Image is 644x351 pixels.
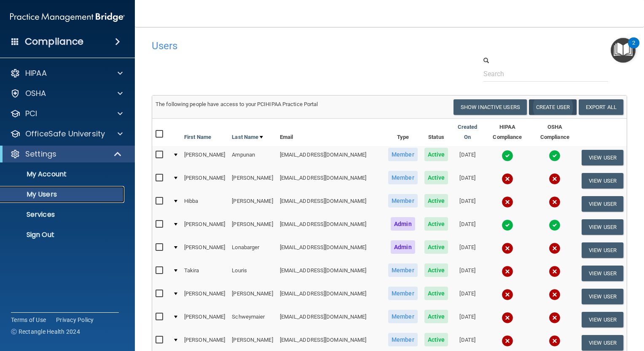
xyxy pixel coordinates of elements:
[582,150,623,165] button: View User
[549,335,561,347] img: cross.ca9f0e7f.svg
[25,88,46,98] p: OSHA
[424,310,448,323] span: Active
[228,146,276,169] td: Ampunan
[181,239,228,262] td: [PERSON_NAME]
[531,119,578,146] th: OSHA Compliance
[451,262,483,285] td: [DATE]
[391,217,415,231] span: Admin
[451,215,483,239] td: [DATE]
[228,192,276,215] td: [PERSON_NAME]
[611,38,636,63] button: Open Resource Center, 2 new notifications
[549,266,561,277] img: cross.ca9f0e7f.svg
[499,292,634,325] iframe: Drift Widget Chat Controller
[388,263,418,277] span: Member
[181,285,228,308] td: [PERSON_NAME]
[232,132,263,142] a: Last Name
[5,170,121,178] p: My Account
[276,192,385,215] td: [EMAIL_ADDRESS][DOMAIN_NAME]
[25,68,47,78] p: HIPAA
[502,242,513,254] img: cross.ca9f0e7f.svg
[483,66,608,82] input: Search
[156,101,318,107] span: The following people have access to your PCIHIPAA Practice Portal
[391,240,415,254] span: Admin
[152,40,424,51] h4: Users
[632,43,635,54] div: 2
[276,308,385,331] td: [EMAIL_ADDRESS][DOMAIN_NAME]
[582,266,623,281] button: View User
[529,99,577,115] button: Create User
[5,210,121,219] p: Services
[25,36,83,48] h4: Compliance
[276,119,385,146] th: Email
[10,68,123,78] a: HIPAA
[388,148,418,161] span: Member
[453,99,527,115] button: Show Inactive Users
[228,239,276,262] td: Lonabarger
[424,171,448,184] span: Active
[184,132,211,142] a: First Name
[549,173,561,185] img: cross.ca9f0e7f.svg
[549,289,561,300] img: cross.ca9f0e7f.svg
[549,242,561,254] img: cross.ca9f0e7f.svg
[424,194,448,207] span: Active
[181,169,228,192] td: [PERSON_NAME]
[388,194,418,207] span: Member
[451,192,483,215] td: [DATE]
[10,109,123,119] a: PCI
[181,308,228,331] td: [PERSON_NAME]
[56,316,94,324] a: Privacy Policy
[421,119,452,146] th: Status
[5,190,121,199] p: My Users
[582,335,623,351] button: View User
[385,119,421,146] th: Type
[276,146,385,169] td: [EMAIL_ADDRESS][DOMAIN_NAME]
[502,219,513,231] img: tick.e7d51cea.svg
[228,262,276,285] td: Louris
[424,240,448,254] span: Active
[181,146,228,169] td: [PERSON_NAME]
[502,289,513,300] img: cross.ca9f0e7f.svg
[388,333,418,346] span: Member
[549,219,561,231] img: tick.e7d51cea.svg
[582,173,623,189] button: View User
[455,122,480,142] a: Created On
[424,217,448,231] span: Active
[388,287,418,300] span: Member
[181,215,228,239] td: [PERSON_NAME]
[451,169,483,192] td: [DATE]
[451,239,483,262] td: [DATE]
[10,129,123,139] a: OfficeSafe University
[451,146,483,169] td: [DATE]
[10,88,123,98] a: OSHA
[424,287,448,300] span: Active
[11,327,80,336] span: Ⓒ Rectangle Health 2024
[276,285,385,308] td: [EMAIL_ADDRESS][DOMAIN_NAME]
[5,231,121,239] p: Sign Out
[502,173,513,185] img: cross.ca9f0e7f.svg
[582,196,623,212] button: View User
[502,266,513,277] img: cross.ca9f0e7f.svg
[424,333,448,346] span: Active
[181,262,228,285] td: Takira
[181,192,228,215] td: Hibba
[451,285,483,308] td: [DATE]
[10,9,125,26] img: PMB logo
[276,215,385,239] td: [EMAIL_ADDRESS][DOMAIN_NAME]
[582,219,623,235] button: View User
[424,148,448,161] span: Active
[502,196,513,208] img: cross.ca9f0e7f.svg
[276,169,385,192] td: [EMAIL_ADDRESS][DOMAIN_NAME]
[25,129,105,139] p: OfficeSafe University
[582,242,623,258] button: View User
[25,149,56,159] p: Settings
[388,310,418,323] span: Member
[579,99,623,115] a: Export All
[502,150,513,162] img: tick.e7d51cea.svg
[11,316,46,324] a: Terms of Use
[228,169,276,192] td: [PERSON_NAME]
[10,149,122,159] a: Settings
[502,335,513,347] img: cross.ca9f0e7f.svg
[228,285,276,308] td: [PERSON_NAME]
[25,109,37,119] p: PCI
[483,119,531,146] th: HIPAA Compliance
